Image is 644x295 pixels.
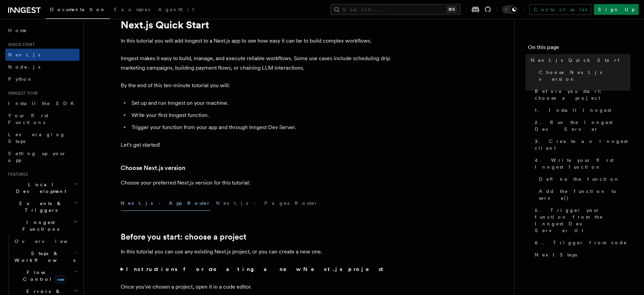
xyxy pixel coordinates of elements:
summary: Instructions for creating a new Next.js project [121,265,391,274]
span: 2. Run the Inngest Dev Server [535,119,630,132]
li: Trigger your function from your app and through Inngest Dev Server. [129,123,391,132]
a: Sign Up [594,4,639,15]
button: Next.js - App Router [121,196,211,211]
kbd: ⌘K [447,6,456,13]
span: 5. Trigger your function from the Inngest Dev Server UI [535,207,630,234]
p: Let's get started! [121,140,391,150]
p: Inngest makes it easy to build, manage, and execute reliable workflows. Some use cases include sc... [121,54,391,73]
a: Python [5,73,79,85]
span: Quick start [5,42,35,47]
span: AgentKit [158,7,194,12]
p: In this tutorial you can use any existing Next.js project, or you can create a new one. [121,247,391,256]
span: Next Steps [535,251,577,258]
a: Install the SDK [5,97,79,109]
span: Local Development [5,181,74,195]
a: Documentation [46,2,110,19]
span: Node.js [8,64,40,70]
button: Inngest Functions [5,216,79,235]
a: Your first Functions [5,109,79,128]
span: Setting up your app [8,151,66,163]
li: Set up and run Inngest on your machine. [129,98,391,108]
span: Your first Functions [8,113,48,125]
a: Overview [12,235,79,247]
span: Choose Next.js version [539,69,630,82]
span: Add the function to serve() [539,188,630,201]
span: Flow Control [12,269,74,282]
button: Local Development [5,178,79,197]
h4: On this page [528,43,630,54]
span: Install the SDK [8,101,78,106]
span: Inngest Functions [5,219,73,232]
a: Before you start: choose a project [532,85,630,104]
a: Home [5,24,79,36]
strong: Instructions for creating a new Next.js project [126,266,386,272]
button: Flow Controlnew [12,266,79,285]
a: Add the function to serve() [536,185,630,204]
span: Leveraging Steps [8,132,65,144]
span: Home [8,27,27,34]
a: 2. Run the Inngest Dev Server [532,116,630,135]
span: Documentation [50,7,106,12]
a: 3. Create an Inngest client [532,135,630,154]
a: Choose Next.js version [536,66,630,85]
a: 5. Trigger your function from the Inngest Dev Server UI [532,204,630,237]
button: Steps & Workflows [12,247,79,266]
span: Inngest tour [5,91,38,96]
p: In this tutorial you will add Inngest to a Next.js app to see how easy it can be to build complex... [121,36,391,46]
a: Next.js [5,49,79,61]
a: AgentKit [154,2,198,18]
a: Examples [110,2,154,18]
span: Overview [15,239,84,244]
span: Steps & Workflows [12,250,75,264]
span: 6. Trigger from code [535,239,627,246]
a: Choose Next.js version [121,163,185,173]
button: Events & Triggers [5,197,79,216]
button: Next.js - Pages Router [216,196,318,211]
span: 1. Install Inngest [535,107,611,114]
span: Next.js Quick Start [531,57,619,64]
a: Before you start: choose a project [121,232,246,242]
p: Once you've chosen a project, open it in a code editor. [121,282,391,292]
span: Python [8,76,33,82]
a: Contact sales [529,4,591,15]
a: 6. Trigger from code [532,237,630,249]
a: Define the function [536,173,630,185]
span: 4. Write your first Inngest function [535,157,630,170]
a: 4. Write your first Inngest function [532,154,630,173]
span: Examples [114,7,150,12]
span: Events & Triggers [5,200,74,214]
p: Choose your preferred Next.js version for this tutorial: [121,178,391,188]
span: Features [5,172,28,177]
a: Setting up your app [5,147,79,166]
span: 3. Create an Inngest client [535,138,630,151]
span: Define the function [539,176,620,182]
button: Toggle dark mode [502,5,518,14]
span: new [55,276,66,283]
a: Next.js Quick Start [528,54,630,66]
h1: Next.js Quick Start [121,19,391,31]
button: Search...⌘K [331,4,460,15]
a: Node.js [5,61,79,73]
span: Next.js [8,52,40,57]
p: By the end of this ten-minute tutorial you will: [121,81,391,90]
li: Write your first Inngest function. [129,110,391,120]
a: Next Steps [532,249,630,261]
a: Leveraging Steps [5,128,79,147]
a: 1. Install Inngest [532,104,630,116]
span: Before you start: choose a project [535,88,630,101]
